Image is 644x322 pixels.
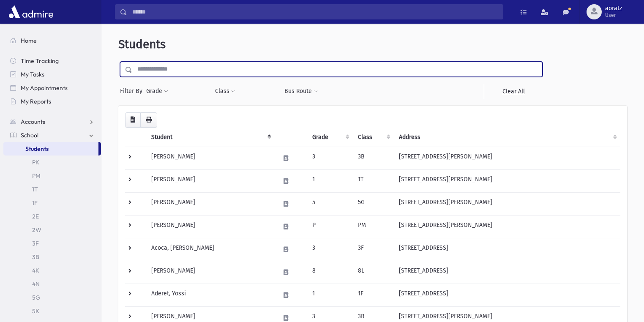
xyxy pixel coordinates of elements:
[21,57,59,65] span: Time Tracking
[394,169,620,192] td: [STREET_ADDRESS][PERSON_NAME]
[3,196,101,210] a: 1F
[3,81,101,95] a: My Appointments
[3,250,101,264] a: 3B
[307,284,353,306] td: 1
[3,54,101,68] a: Time Tracking
[307,128,353,147] th: Grade: activate to sort column ascending
[3,169,101,183] a: PM
[307,261,353,284] td: 8
[118,37,166,51] span: Students
[394,147,620,169] td: [STREET_ADDRESS][PERSON_NAME]
[307,215,353,238] td: P
[146,238,275,261] td: Acoca, [PERSON_NAME]
[146,284,275,306] td: Aderet, Yossi
[21,98,51,105] span: My Reports
[307,147,353,169] td: 3
[127,4,503,19] input: Search
[353,215,394,238] td: PM
[353,169,394,192] td: 1T
[353,284,394,306] td: 1F
[394,128,620,147] th: Address: activate to sort column ascending
[3,264,101,277] a: 4K
[3,115,101,128] a: Accounts
[146,84,169,99] button: Grade
[25,145,49,153] span: Students
[3,237,101,250] a: 3F
[21,84,68,92] span: My Appointments
[140,112,157,128] button: Print
[353,192,394,215] td: 5G
[146,147,275,169] td: [PERSON_NAME]
[21,118,45,126] span: Accounts
[7,3,55,20] img: AdmirePro
[3,156,101,169] a: PK
[146,192,275,215] td: [PERSON_NAME]
[353,261,394,284] td: 8L
[3,183,101,196] a: 1T
[394,238,620,261] td: [STREET_ADDRESS]
[21,37,37,44] span: Home
[146,169,275,192] td: [PERSON_NAME]
[484,84,543,99] a: Clear All
[3,95,101,108] a: My Reports
[125,112,141,128] button: CSV
[21,131,38,139] span: School
[120,87,146,96] span: Filter By
[3,142,98,156] a: Students
[3,291,101,304] a: 5G
[3,304,101,318] a: 5K
[394,215,620,238] td: [STREET_ADDRESS][PERSON_NAME]
[353,238,394,261] td: 3F
[3,128,101,142] a: School
[353,147,394,169] td: 3B
[215,84,236,99] button: Class
[3,223,101,237] a: 2W
[394,261,620,284] td: [STREET_ADDRESS]
[21,71,44,78] span: My Tasks
[307,238,353,261] td: 3
[353,128,394,147] th: Class: activate to sort column ascending
[307,169,353,192] td: 1
[307,192,353,215] td: 5
[3,210,101,223] a: 2E
[605,5,622,12] span: aoratz
[146,261,275,284] td: [PERSON_NAME]
[3,34,101,47] a: Home
[146,215,275,238] td: [PERSON_NAME]
[3,277,101,291] a: 4N
[394,192,620,215] td: [STREET_ADDRESS][PERSON_NAME]
[146,128,275,147] th: Student: activate to sort column descending
[605,12,622,19] span: User
[394,284,620,306] td: [STREET_ADDRESS]
[3,68,101,81] a: My Tasks
[284,84,318,99] button: Bus Route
